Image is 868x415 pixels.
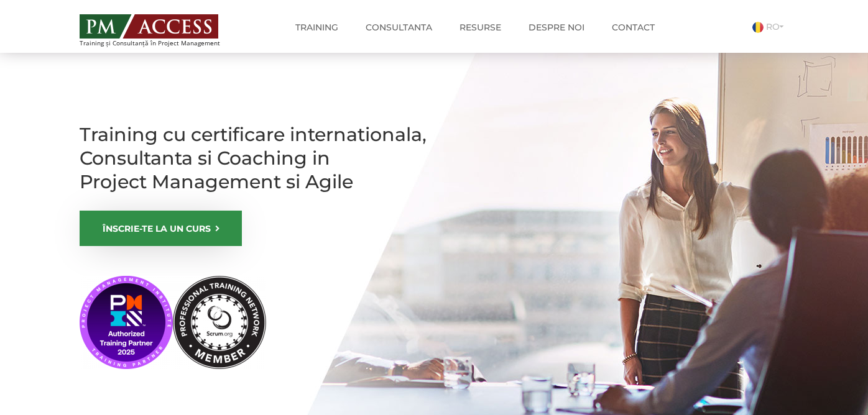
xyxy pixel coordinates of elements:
img: PMI [80,276,266,369]
h1: Training cu certificare internationala, Consultanta si Coaching in Project Management si Agile [80,123,428,194]
a: Training [286,15,348,40]
span: Training și Consultanță în Project Management [80,40,243,47]
a: Despre noi [519,15,594,40]
a: Training și Consultanță în Project Management [80,11,243,47]
a: ÎNSCRIE-TE LA UN CURS [80,211,242,246]
a: Resurse [450,15,510,40]
a: RO [752,21,788,32]
img: Romana [752,22,764,33]
a: Consultanta [356,15,441,40]
a: Contact [603,15,664,40]
img: PM ACCESS - Echipa traineri si consultanti certificati PMP: Narciss Popescu, Mihai Olaru, Monica ... [80,14,218,39]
